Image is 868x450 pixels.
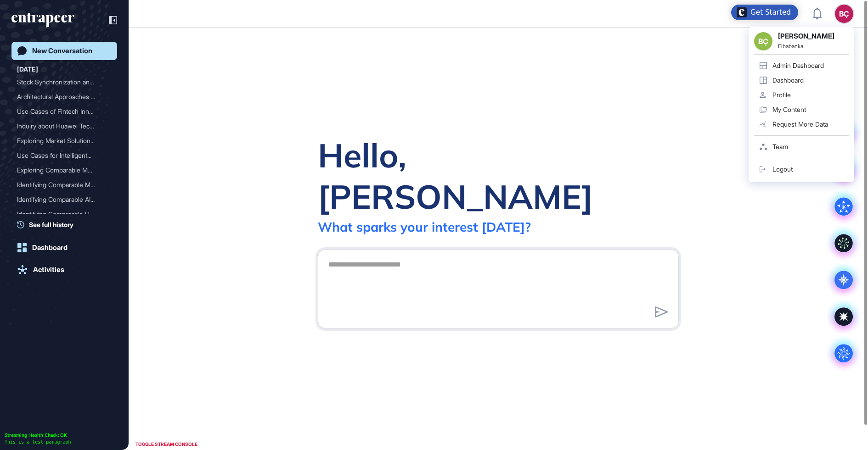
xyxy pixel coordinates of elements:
[17,163,112,178] div: Exploring Comparable Market Solutions for Intelligent Automation and Workflow Orchestration in HR
[17,220,117,229] a: See full history
[835,5,853,23] button: BÇ
[17,192,104,207] div: Identifying Comparable AI...
[17,192,112,207] div: Identifying Comparable AI-Powered HR Platforms for Intelligent Automation and Workflow Orchestration
[17,178,104,192] div: Identifying Comparable Ma...
[33,266,64,274] div: Activities
[11,239,117,257] a: Dashboard
[17,207,104,222] div: Identifying Comparable HR...
[750,8,791,17] div: Get Started
[731,5,798,20] div: Open Get Started checklist
[17,148,112,163] div: Use Cases for Intelligent Automation and Workflow Orchestration in HR Platforms
[11,13,74,28] div: entrapeer-logo
[17,133,104,148] div: Exploring Market Solution...
[17,119,104,133] div: Inquiry about Huawei Tech...
[29,220,73,229] span: See full history
[11,261,117,279] a: Activities
[17,133,112,148] div: Exploring Market Solutions for Intelligent Automation and Workflow Orchestration in HR
[737,7,747,17] img: launcher-image-alternative-text
[17,64,38,75] div: [DATE]
[17,89,104,104] div: Architectural Approaches ...
[17,178,112,192] div: Identifying Comparable Market Solutions for AI-Powered HR Platforms
[32,244,68,252] div: Dashboard
[17,207,112,222] div: Identifying Comparable HR Platforms for Intelligent Automation and Workflow Orchestration
[133,439,200,450] div: TOGGLE STREAM CONSOLE
[318,134,679,217] div: Hello, [PERSON_NAME]
[17,163,104,178] div: Exploring Comparable Mark...
[32,47,92,55] div: New Conversation
[17,119,112,133] div: Inquiry about Huawei Technologies
[17,104,112,119] div: Use Cases of Fintech Innovations, Advanced Analytics, and Regulatory Technologies in Global Banki...
[17,75,112,89] div: Stock Synchronization and Order Management Technologies in E-commerce Multi-Marketplaces
[17,104,104,119] div: Use Cases of Fintech Inno...
[11,42,117,60] a: New Conversation
[17,89,112,104] div: Architectural Approaches to Enhance Customer Experience in Banking
[318,219,531,235] div: What sparks your interest [DATE]?
[17,75,104,89] div: Stock Synchronization and...
[17,148,104,163] div: Use Cases for Intelligent...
